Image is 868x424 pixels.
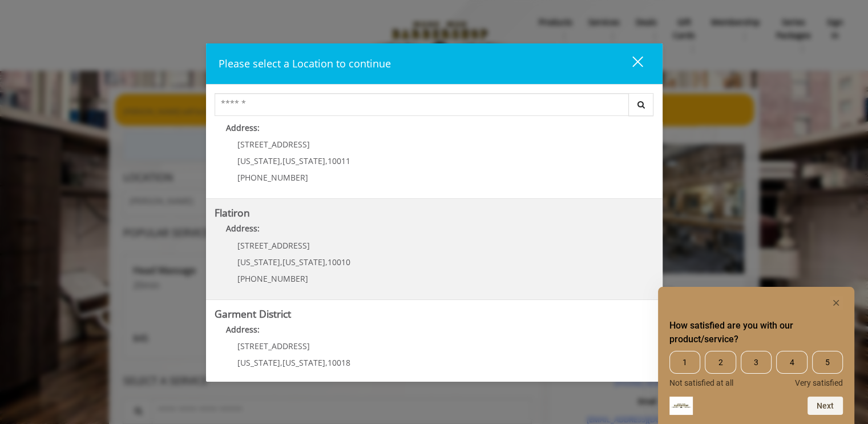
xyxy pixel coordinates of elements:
span: 10011 [328,155,350,166]
span: 3 [741,351,772,374]
span: [STREET_ADDRESS] [237,341,310,351]
span: , [325,357,328,368]
span: [PHONE_NUMBER] [237,172,308,183]
span: Not satisfied at all [669,378,733,387]
span: 10010 [328,257,350,267]
span: , [280,155,282,166]
h2: How satisfied are you with our product/service? Select an option from 1 to 5, with 1 being Not sa... [669,319,843,346]
div: close dialog [619,55,642,73]
span: 5 [812,351,843,374]
b: Address: [226,122,260,133]
span: [US_STATE] [237,357,280,368]
span: [US_STATE] [237,257,280,267]
i: Search button [635,101,648,109]
span: , [325,257,328,267]
b: Flatiron [215,206,250,219]
div: How satisfied are you with our product/service? Select an option from 1 to 5, with 1 being Not sa... [669,351,843,387]
div: Center Select [215,93,654,122]
input: Search Center [215,93,629,116]
span: [PHONE_NUMBER] [237,374,308,385]
span: Very satisfied [795,378,843,387]
b: Address: [226,223,260,234]
button: Next question [808,397,843,415]
span: [US_STATE] [282,257,325,267]
b: Garment District [215,307,291,321]
b: Address: [226,324,260,335]
span: [PHONE_NUMBER] [237,273,308,284]
span: 4 [776,351,807,374]
button: Hide survey [829,296,843,310]
span: , [280,357,282,368]
span: [US_STATE] [237,155,280,166]
span: [STREET_ADDRESS] [237,240,310,251]
span: [US_STATE] [282,357,325,368]
span: [US_STATE] [282,155,325,166]
span: , [325,155,328,166]
span: 2 [705,351,736,374]
span: 1 [669,351,700,374]
button: close dialog [611,52,650,75]
span: , [280,257,282,267]
div: How satisfied are you with our product/service? Select an option from 1 to 5, with 1 being Not sa... [669,296,843,415]
span: [STREET_ADDRESS] [237,139,310,150]
span: 10018 [328,357,350,368]
span: Please select a Location to continue [219,57,391,70]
